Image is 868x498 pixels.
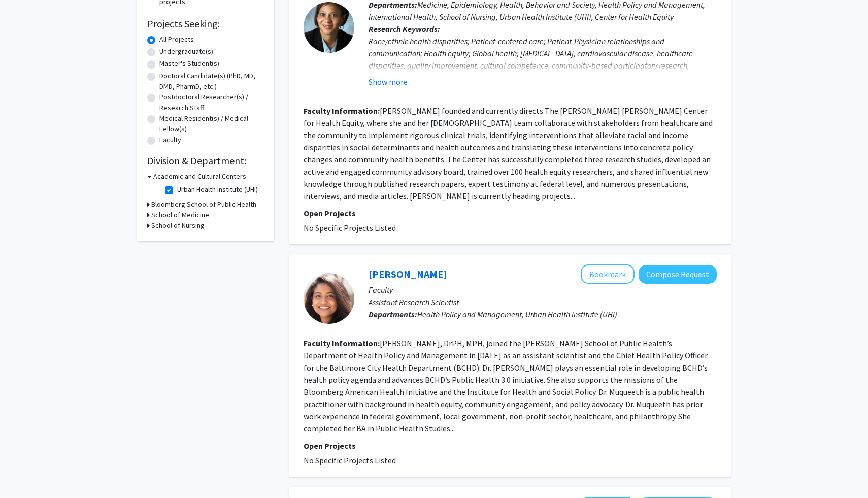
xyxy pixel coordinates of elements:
h3: School of Medicine [151,210,209,220]
span: No Specific Projects Listed [304,223,396,233]
iframe: Chat [8,452,43,490]
label: Urban Health Institute (UHI) [177,184,258,195]
b: Faculty Information: [304,106,380,116]
label: Medical Resident(s) / Medical Fellow(s) [159,113,264,135]
label: All Projects [159,34,194,45]
label: Faculty [159,135,181,145]
div: Race/ethnic health disparities; Patient-centered care; Patient-Physician relationships and commun... [369,35,717,84]
b: Faculty Information: [304,338,380,348]
h3: Academic and Cultural Centers [153,171,246,182]
p: Faculty [369,284,717,296]
b: Departments: [369,309,417,319]
label: Postdoctoral Researcher(s) / Research Staff [159,92,264,113]
button: Show more [369,76,408,88]
p: Open Projects [304,440,717,452]
b: Research Keywords: [369,24,440,34]
h3: Bloomberg School of Public Health [151,199,256,210]
p: Assistant Research Scientist [369,296,717,308]
label: Doctoral Candidate(s) (PhD, MD, DMD, PharmD, etc.) [159,71,264,92]
h2: Division & Department: [147,155,264,167]
p: Open Projects [304,207,717,219]
label: Undergraduate(s) [159,46,213,57]
h2: Projects Seeking: [147,18,264,30]
h3: School of Nursing [151,220,205,231]
span: Health Policy and Management, Urban Health Institute (UHI) [417,309,617,319]
span: No Specific Projects Listed [304,455,396,466]
button: Add Sadiya Muqueeth to Bookmarks [581,264,635,284]
label: Master's Student(s) [159,58,219,69]
a: [PERSON_NAME] [369,268,447,280]
button: Compose Request to Sadiya Muqueeth [639,265,717,284]
fg-read-more: [PERSON_NAME], DrPH, MPH, joined the [PERSON_NAME] School of Public Health’s Department of Health... [304,338,708,434]
fg-read-more: [PERSON_NAME] founded and currently directs The [PERSON_NAME] [PERSON_NAME] Center for Health Equ... [304,106,713,201]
